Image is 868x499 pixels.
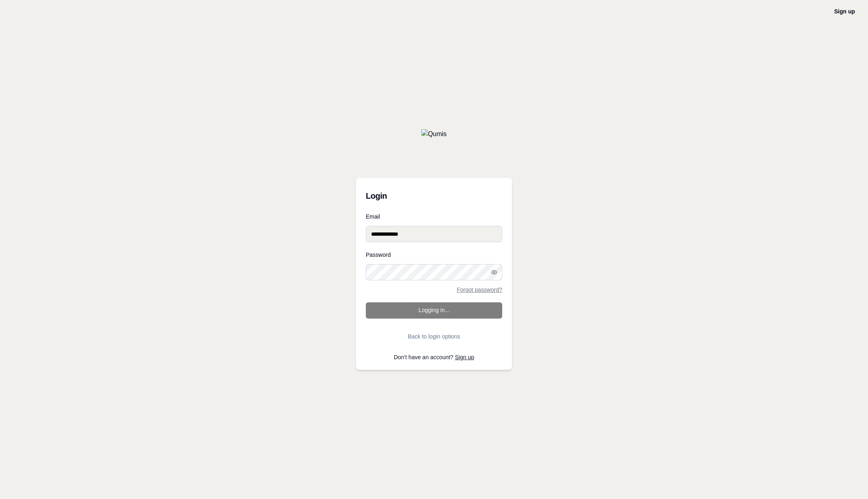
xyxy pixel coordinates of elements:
button: Back to login options [366,328,502,345]
a: Forgot password? [457,287,502,293]
label: Password [366,252,502,258]
label: Email [366,214,502,219]
h3: Login [366,188,502,204]
a: Sign up [455,354,474,360]
p: Don't have an account? [366,354,502,360]
img: Qumis [421,129,447,139]
a: Sign up [834,8,855,15]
